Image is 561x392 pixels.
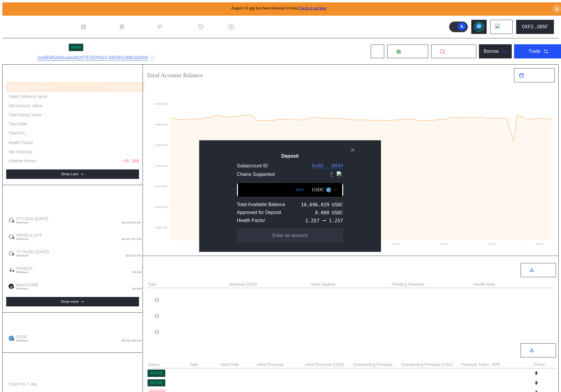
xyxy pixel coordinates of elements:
[155,298,159,302] img: empty-token.png
[148,289,228,295] div: Pendle YT rUSD 30102025 MAINNET
[148,282,156,287] div: Type
[484,49,499,54] div: Borrow
[89,24,112,30] div: Dashboard
[190,370,219,377] div: Borrower
[133,287,141,290] span: $2.560
[534,371,539,375] img: svg+xml,%3c
[155,314,159,318] img: empty-token.png
[229,322,261,327] div: 6,457,307.044
[190,379,219,386] div: Borrower
[534,380,539,385] img: svg+xml,%3c
[392,242,400,246] text: 09:00
[315,210,329,215] div: 0.000
[146,72,509,78] h2: Total Account Balance
[310,289,391,295] div: -
[9,121,27,127] div: Total Debt
[16,287,39,290] span: Ethereum
[155,143,168,147] text: 9,660,000
[109,112,142,117] div: 1,598,510.774
[236,24,272,30] div: Discount Factors
[9,130,26,136] div: Total PnL
[488,242,495,246] text: 15:00
[6,191,139,202] div: Account Balance
[392,282,425,287] div: Pending Rewards
[16,221,48,224] span: Ethereum
[301,202,329,208] div: 10,696.029
[9,234,14,239] img: empty-token.png
[401,362,460,367] div: Outstanding Principal (USD)
[536,242,543,246] text: 18:00
[495,24,502,30] img: chain logo
[353,380,385,385] div: 4,000,000.000
[9,284,14,289] img: beraSTONE.png
[257,371,289,375] div: 2,225,000.000
[333,188,337,191] img: open token selector
[534,370,558,376] div: Ethereum
[305,371,337,375] div: 2,224,781.605
[6,202,139,212] div: Aggregate Balances
[14,233,42,241] span: PENDLE-LPT
[61,172,78,176] div: Show Less
[220,379,256,386] div: [DATE]
[326,187,331,192] img: usdc.png
[529,49,541,54] div: Trade
[209,154,372,159] h2: Deposit
[229,330,261,334] div: 6,457,307.044
[155,184,168,188] text: 9,620,000
[229,306,261,311] div: 3,234,949.307
[310,298,343,302] div: 1,695,431.813
[237,218,265,223] div: Health Factor
[332,210,343,215] div: USDC
[329,218,343,223] span: 1.257
[310,314,343,318] div: 3,276,092.181
[109,216,142,221] div: 3,276,092.181
[447,49,467,54] span: Withdraw
[9,103,42,108] div: Net Account Value
[272,233,307,238] div: Enter an amount
[155,330,187,335] div: PENDLE-LPT
[16,254,49,257] span: Ethereum
[12,286,15,289] img: svg+xml,%3c
[492,362,533,367] div: APR
[150,381,163,385] div: ACTIVE
[14,266,33,274] span: PENDLE
[129,140,141,145] div: 1.257
[122,238,142,241] span: $6,457,307.044
[109,249,142,254] div: 1,695,431.813
[329,189,332,192] img: svg+xml,%3c
[16,238,42,241] span: Ethereum
[16,339,29,342] span: Ethereum
[220,362,256,367] div: Start Date
[114,381,142,387] div: -13,035.808
[329,171,336,178] img: chain logo
[9,112,41,117] div: Total Equity Value
[155,226,168,229] text: 9,580,000
[129,266,141,271] div: 0.100
[16,271,33,274] span: Ethereum
[155,330,159,334] img: empty-token.png
[305,362,352,367] div: Initial Principal (USD)
[155,102,168,105] text: 9,700,000
[9,218,14,223] img: empty-token.png
[133,271,141,274] span: $0.584
[310,305,391,311] div: -
[12,253,15,256] img: svg+xml,%3c
[526,73,550,78] span: Last 24 Hours
[148,267,181,274] div: DeFi Metrics
[12,338,15,341] img: svg+xml,%3c
[148,362,189,367] div: Status
[522,24,548,30] div: 0XF2...085F
[61,300,79,304] div: Show more
[310,282,336,287] div: Units (Native)
[312,163,343,169] a: 0x6B...B804
[148,321,228,327] div: Pendle LP rUSD 30102025 MAINNET
[473,282,495,287] div: Health Rate
[9,381,37,387] div: Total PnL 7-day
[461,362,491,367] div: Principal Token
[237,202,285,207] div: Total Available Balance
[353,371,385,375] div: 2,225,000.000
[353,362,400,367] div: Outstanding Principal
[127,282,142,288] div: <0.001
[9,158,37,164] div: Lifetime Return
[6,318,139,330] div: Aggregate Debt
